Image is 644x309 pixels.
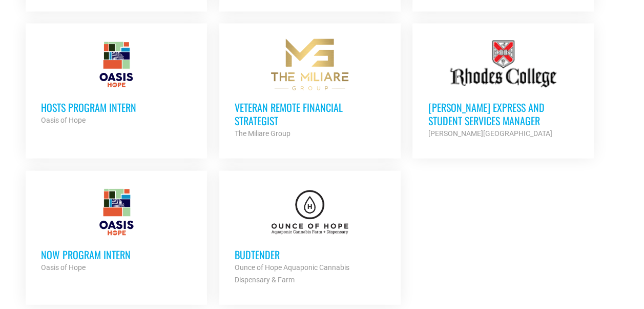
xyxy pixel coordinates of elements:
a: [PERSON_NAME] Express and Student Services Manager [PERSON_NAME][GEOGRAPHIC_DATA] [412,24,594,155]
a: Veteran Remote Financial Strategist The Miliare Group [219,24,401,155]
a: NOW Program Intern Oasis of Hope [26,171,207,289]
strong: Ounce of Hope Aquaponic Cannabis Dispensary & Farm [235,263,349,284]
a: Budtender Ounce of Hope Aquaponic Cannabis Dispensary & Farm [219,171,401,301]
h3: NOW Program Intern [41,248,192,261]
h3: [PERSON_NAME] Express and Student Services Manager [428,101,578,127]
strong: Oasis of Hope [41,263,86,272]
a: HOSTS Program Intern Oasis of Hope [26,24,207,142]
h3: Veteran Remote Financial Strategist [235,101,385,127]
h3: Budtender [235,248,385,261]
strong: Oasis of Hope [41,116,86,124]
h3: HOSTS Program Intern [41,101,192,114]
strong: The Miliare Group [235,129,290,138]
strong: [PERSON_NAME][GEOGRAPHIC_DATA] [428,129,552,138]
